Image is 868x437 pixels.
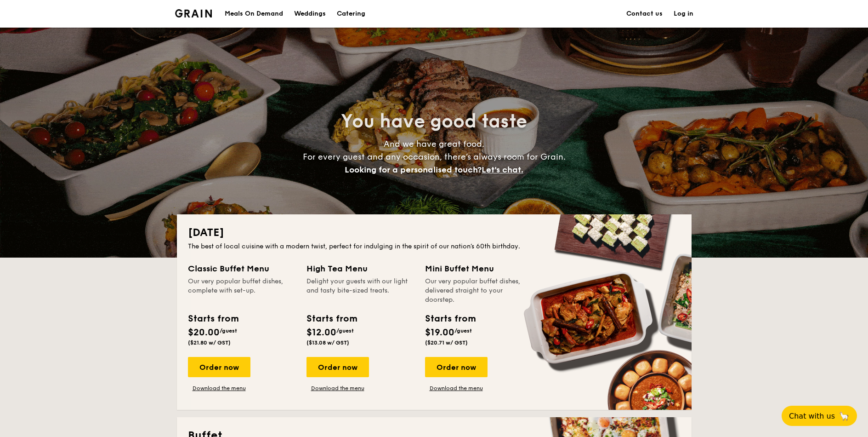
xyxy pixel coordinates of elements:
span: Chat with us [789,412,835,420]
div: Order now [425,357,488,377]
span: You have good taste [341,110,527,132]
div: Starts from [188,312,238,326]
a: Download the menu [425,385,488,392]
span: /guest [220,328,237,334]
div: Order now [188,357,250,377]
div: The best of local cuisine with a modern twist, perfect for indulging in the spirit of our nation’... [188,242,681,251]
a: Download the menu [306,385,369,392]
button: Chat with us🦙 [782,406,857,426]
span: And we have great food. For every guest and any occasion, there’s always room for Grain. [303,139,566,175]
div: Our very popular buffet dishes, delivered straight to your doorstep. [425,277,533,305]
span: $19.00 [425,327,454,338]
div: Mini Buffet Menu [425,262,533,275]
a: Logotype [175,9,212,17]
div: Starts from [306,312,357,326]
span: ($21.80 w/ GST) [188,339,231,346]
span: Looking for a personalised touch? [345,165,482,175]
span: $12.00 [306,327,336,338]
img: Grain [175,9,212,17]
div: Classic Buffet Menu [188,262,295,275]
span: $20.00 [188,327,220,338]
div: Order now [306,357,369,377]
div: Starts from [425,312,475,326]
span: /guest [336,328,354,334]
span: Let's chat. [482,165,523,175]
div: High Tea Menu [306,262,414,275]
span: ($13.08 w/ GST) [306,339,349,346]
span: 🦙 [839,411,850,421]
span: /guest [454,328,472,334]
h2: [DATE] [188,225,681,240]
span: ($20.71 w/ GST) [425,339,468,346]
div: Our very popular buffet dishes, complete with set-up. [188,277,295,305]
a: Download the menu [188,385,250,392]
div: Delight your guests with our light and tasty bite-sized treats. [306,277,414,305]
